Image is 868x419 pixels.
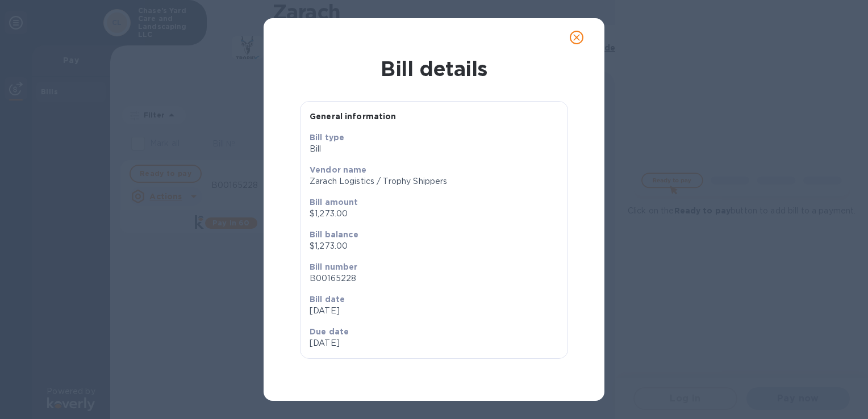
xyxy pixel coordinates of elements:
h1: Bill details [273,57,595,81]
p: $1,273.00 [310,208,558,220]
b: General information [310,112,397,121]
b: Due date [310,327,349,336]
p: B00165228 [310,273,558,284]
b: Bill date [310,295,345,304]
b: Vendor name [310,165,367,174]
b: Bill amount [310,198,358,207]
b: Bill type [310,133,344,142]
p: $1,273.00 [310,240,558,252]
p: [DATE] [310,337,429,349]
p: Zarach Logistics / Trophy Shippers [310,175,558,187]
b: Bill number [310,262,358,271]
p: [DATE] [310,305,558,317]
b: Bill balance [310,230,358,239]
p: Bill [310,143,558,155]
button: close [563,24,590,51]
